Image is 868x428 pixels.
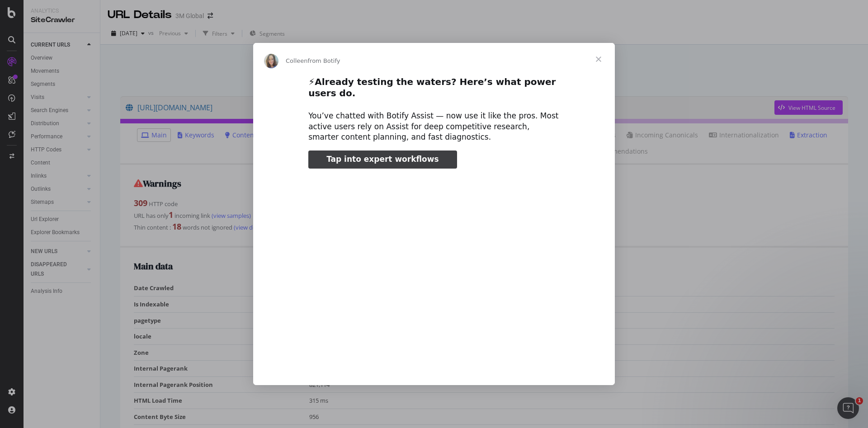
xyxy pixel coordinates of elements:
span: Close [582,43,615,75]
a: Tap into expert workflows [308,151,457,169]
img: Profile image for Colleen [264,54,278,68]
span: Tap into expert workflows [326,155,439,164]
video: Play video [245,176,623,365]
span: Colleen [286,57,308,64]
span: from Botify [308,57,340,64]
b: Already testing the waters? Here’s what power users do. [308,76,556,99]
div: You’ve chatted with Botify Assist — now use it like the pros. Most active users rely on Assist fo... [308,111,560,143]
h2: ⚡ [308,76,560,104]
